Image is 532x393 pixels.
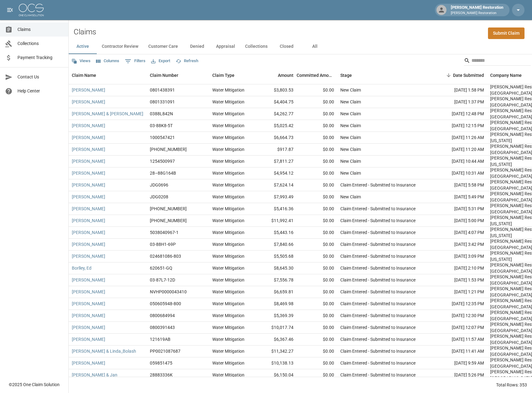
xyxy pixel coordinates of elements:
[340,301,416,307] div: Claim Entered - Submitted to Insurance
[340,265,416,271] div: Claim Entered - Submitted to Insurance
[256,334,297,346] div: $6,367.46
[150,265,172,271] div: 620651-GQ
[431,179,487,191] div: [DATE] 5:58 PM
[256,203,297,215] div: $5,416.36
[297,369,337,381] div: $0.00
[340,122,361,129] div: New Claim
[150,170,176,176] div: 28–88G164B
[297,67,337,84] div: Committed Amount
[212,158,244,164] div: Water Mitigation
[297,108,337,120] div: $0.00
[337,67,431,84] div: Stage
[297,120,337,132] div: $0.00
[256,298,297,310] div: $8,469.98
[72,336,105,342] a: [PERSON_NAME]
[431,203,487,215] div: [DATE] 5:31 PM
[72,348,136,354] a: [PERSON_NAME] & Linda_Bolash
[72,253,105,259] a: [PERSON_NAME]
[496,382,527,388] div: Total Rows: 353
[72,99,105,105] a: [PERSON_NAME]
[150,241,176,247] div: 03-88H1-69P
[256,239,297,251] div: $7,840.66
[340,111,361,117] div: New Claim
[464,56,531,67] div: Search
[212,229,244,236] div: Water Mitigation
[431,84,487,96] div: [DATE] 1:58 PM
[150,277,175,283] div: 03-87L7-12D
[150,56,172,66] button: Export
[431,334,487,346] div: [DATE] 11:57 AM
[212,253,244,259] div: Water Mitigation
[150,146,187,152] div: 01-009-127956
[340,67,352,84] div: Stage
[297,357,337,369] div: $0.00
[72,206,105,212] a: [PERSON_NAME]
[212,336,244,342] div: Water Mitigation
[150,348,180,354] div: PP0021087687
[183,39,211,54] button: Denied
[72,146,105,152] a: [PERSON_NAME]
[297,334,337,346] div: $0.00
[297,310,337,322] div: $0.00
[431,251,487,262] div: [DATE] 3:09 PM
[95,56,121,66] button: Select columns
[143,39,183,54] button: Customer Care
[72,312,105,319] a: [PERSON_NAME]
[340,324,416,331] div: Claim Entered - Submitted to Insurance
[17,40,63,47] span: Collections
[431,191,487,203] div: [DATE] 5:49 PM
[150,206,187,212] div: 1006-34-3411
[212,217,244,224] div: Water Mitigation
[150,372,173,378] div: 28883336K
[297,156,337,167] div: $0.00
[340,253,416,259] div: Claim Entered - Submitted to Insurance
[212,146,244,152] div: Water Mitigation
[340,99,361,105] div: New Claim
[72,170,105,176] a: [PERSON_NAME]
[431,298,487,310] div: [DATE] 12:35 PM
[297,203,337,215] div: $0.00
[19,4,44,16] img: ocs-logo-white-transparent.png
[212,301,244,307] div: Water Mitigation
[340,229,416,236] div: Claim Entered - Submitted to Insurance
[72,241,105,247] a: [PERSON_NAME]
[72,217,105,224] a: [PERSON_NAME]
[212,289,244,295] div: Water Mitigation
[72,182,105,188] a: [PERSON_NAME]
[212,265,244,271] div: Water Mitigation
[297,274,337,286] div: $0.00
[74,27,96,37] h2: Claims
[431,227,487,239] div: [DATE] 4:07 PM
[297,179,337,191] div: $0.00
[431,67,487,84] div: Date Submitted
[340,158,361,164] div: New Claim
[147,67,209,84] div: Claim Number
[273,39,301,54] button: Closed
[297,84,337,96] div: $0.00
[212,194,244,200] div: Water Mitigation
[72,67,96,84] div: Claim Name
[340,348,416,354] div: Claim Entered - Submitted to Insurance
[340,217,416,224] div: Claim Entered - Submitted to Insurance
[297,239,337,251] div: $0.00
[340,206,416,212] div: Claim Entered - Submitted to Insurance
[150,312,175,319] div: 0800684994
[69,39,532,54] div: dynamic tabs
[212,206,244,212] div: Water Mitigation
[256,310,297,322] div: $5,369.39
[488,27,525,39] a: Submit Claim
[256,120,297,132] div: $5,025.42
[431,144,487,156] div: [DATE] 11:20 AM
[212,360,244,366] div: Water Mitigation
[150,67,178,84] div: Claim Number
[17,54,63,61] span: Payment Tracking
[431,310,487,322] div: [DATE] 12:30 PM
[212,134,244,141] div: Water Mitigation
[256,215,297,227] div: $11,992.41
[431,357,487,369] div: [DATE] 9:59 AM
[297,322,337,334] div: $0.00
[212,122,244,129] div: Water Mitigation
[212,170,244,176] div: Water Mitigation
[150,122,173,129] div: 03-88K8-5T
[256,251,297,262] div: $5,505.68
